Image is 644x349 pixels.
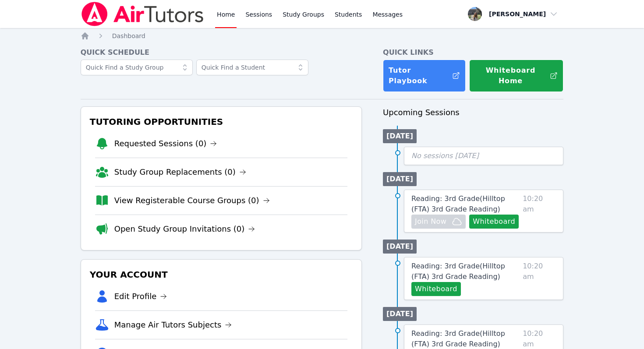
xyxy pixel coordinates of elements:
[383,172,417,186] li: [DATE]
[383,129,417,143] li: [DATE]
[383,240,417,254] li: [DATE]
[196,60,308,75] input: Quick Find a Student
[523,194,556,229] span: 10:20 am
[415,216,446,227] span: Join Now
[411,194,519,215] a: Reading: 3rd Grade(Hilltop (FTA) 3rd Grade Reading)
[383,307,417,321] li: [DATE]
[411,329,505,348] span: Reading: 3rd Grade ( Hilltop (FTA) 3rd Grade Reading )
[112,32,145,39] span: Dashboard
[383,106,563,119] h3: Upcoming Sessions
[114,290,167,303] a: Edit Profile
[88,114,354,130] h3: Tutoring Opportunities
[411,262,505,281] span: Reading: 3rd Grade ( Hilltop (FTA) 3rd Grade Reading )
[383,47,563,58] h4: Quick Links
[81,32,564,40] nav: Breadcrumb
[114,137,217,150] a: Requested Sessions (0)
[411,215,466,229] button: Join Now
[383,60,466,92] a: Tutor Playbook
[81,60,193,75] input: Quick Find a Study Group
[81,47,362,58] h4: Quick Schedule
[88,267,354,282] h3: Your Account
[411,194,505,213] span: Reading: 3rd Grade ( Hilltop (FTA) 3rd Grade Reading )
[469,60,563,92] button: Whiteboard Home
[81,2,205,26] img: Air Tutors
[411,282,461,296] button: Whiteboard
[114,166,246,178] a: Study Group Replacements (0)
[114,223,255,235] a: Open Study Group Invitations (0)
[411,152,479,160] span: No sessions [DATE]
[114,194,270,207] a: View Registerable Course Groups (0)
[112,32,145,40] a: Dashboard
[469,215,519,229] button: Whiteboard
[523,261,556,296] span: 10:20 am
[114,319,232,331] a: Manage Air Tutors Subjects
[411,261,519,282] a: Reading: 3rd Grade(Hilltop (FTA) 3rd Grade Reading)
[372,10,403,19] span: Messages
